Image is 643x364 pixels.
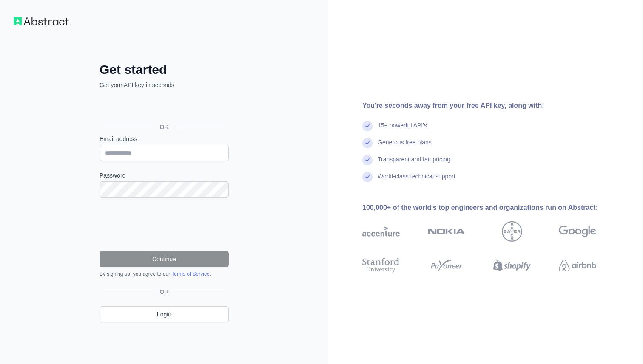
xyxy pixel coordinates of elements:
div: You're seconds away from your free API key, along with: [362,101,623,111]
label: Email address [100,135,229,143]
img: payoneer [428,256,465,275]
a: Terms of Service [171,271,209,277]
img: stanford university [362,256,400,275]
img: google [559,221,596,242]
div: 15+ powerful API's [378,121,427,138]
span: OR [156,288,172,296]
iframe: Sign in with Google Button [95,99,231,117]
img: check mark [362,172,373,182]
img: bayer [502,221,522,242]
div: By signing up, you agree to our . [100,271,229,277]
a: Login [100,306,229,322]
img: airbnb [559,256,596,275]
label: Password [100,171,229,180]
div: Transparent and fair pricing [378,155,450,172]
img: check mark [362,121,373,131]
img: accenture [362,221,400,242]
span: OR [153,123,176,131]
iframe: reCAPTCHA [100,208,229,241]
img: nokia [428,221,465,242]
img: check mark [362,155,373,165]
img: check mark [362,138,373,148]
div: World-class technical support [378,172,455,189]
div: 100,000+ of the world's top engineers and organizations run on Abstract: [362,203,623,213]
div: Generous free plans [378,138,432,155]
p: Get your API key in seconds [100,81,229,89]
img: Workflow [14,17,69,25]
img: shopify [493,256,531,275]
button: Continue [100,251,229,267]
h2: Get started [100,62,229,77]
